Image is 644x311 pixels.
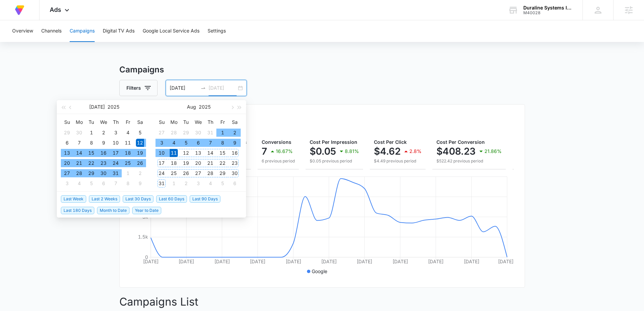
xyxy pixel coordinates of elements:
[119,294,525,310] p: Campaigns List
[124,149,132,157] div: 18
[229,128,241,138] td: 2025-08-02
[136,179,144,187] div: 9
[70,20,95,42] button: Campaigns
[216,138,229,148] td: 2025-08-08
[182,179,190,187] div: 2
[110,148,122,158] td: 2025-07-17
[156,178,168,188] td: 2025-08-31
[192,178,204,188] td: 2025-09-03
[229,178,241,188] td: 2025-09-06
[206,129,214,137] div: 31
[182,149,190,157] div: 12
[182,159,190,167] div: 19
[87,159,95,167] div: 22
[143,259,159,264] tspan: [DATE]
[180,168,192,178] td: 2025-08-26
[73,128,85,138] td: 2025-06-30
[119,80,158,96] button: Filters
[75,159,83,167] div: 21
[204,148,216,158] td: 2025-08-14
[463,259,479,264] tspan: [DATE]
[357,259,372,264] tspan: [DATE]
[61,195,86,203] span: Last Week
[97,178,110,188] td: 2025-08-06
[134,168,146,178] td: 2025-08-02
[122,158,134,168] td: 2025-07-25
[168,148,180,158] td: 2025-08-11
[231,129,239,137] div: 2
[73,138,85,148] td: 2025-07-07
[14,4,26,16] img: Volusion
[63,159,71,167] div: 20
[75,139,83,147] div: 7
[192,158,204,168] td: 2025-08-20
[192,117,204,128] th: We
[158,149,166,157] div: 10
[75,169,83,177] div: 28
[180,178,192,188] td: 2025-09-02
[124,139,132,147] div: 11
[99,179,108,187] div: 6
[110,138,122,148] td: 2025-07-10
[85,178,97,188] td: 2025-08-05
[190,195,220,203] span: Last 90 Days
[194,149,202,157] div: 13
[136,139,144,147] div: 12
[206,169,214,177] div: 28
[136,159,144,167] div: 26
[180,117,192,128] th: Tu
[345,149,359,154] p: 8.81%
[199,100,211,114] button: 2025
[200,85,206,91] span: to
[192,168,204,178] td: 2025-08-27
[262,146,267,157] p: 7
[218,129,226,137] div: 1
[124,179,132,187] div: 8
[168,128,180,138] td: 2025-07-28
[136,149,144,157] div: 19
[204,168,216,178] td: 2025-08-28
[484,149,502,154] p: 21.86%
[428,259,444,264] tspan: [DATE]
[134,117,146,128] th: Sa
[87,179,95,187] div: 5
[231,169,239,177] div: 30
[134,128,146,138] td: 2025-07-05
[168,158,180,168] td: 2025-08-18
[180,158,192,168] td: 2025-08-19
[85,158,97,168] td: 2025-07-22
[170,84,198,92] input: Start date
[216,117,229,128] th: Fr
[158,159,166,167] div: 17
[218,169,226,177] div: 29
[182,169,190,177] div: 26
[119,64,525,76] h3: Campaigns
[12,20,33,42] button: Overview
[85,168,97,178] td: 2025-07-29
[112,179,120,187] div: 7
[285,259,301,264] tspan: [DATE]
[158,129,166,137] div: 27
[73,117,85,128] th: Mo
[180,138,192,148] td: 2025-08-05
[61,158,73,168] td: 2025-07-20
[194,159,202,167] div: 20
[145,254,148,260] tspan: 0
[97,158,110,168] td: 2025-07-23
[99,169,108,177] div: 30
[156,128,168,138] td: 2025-07-27
[262,158,295,164] p: 6 previous period
[216,128,229,138] td: 2025-08-01
[200,85,206,91] span: swap-right
[85,128,97,138] td: 2025-07-01
[192,138,204,148] td: 2025-08-06
[143,20,199,42] button: Google Local Service Ads
[112,159,120,167] div: 24
[182,139,190,147] div: 5
[110,168,122,178] td: 2025-07-31
[231,179,239,187] div: 6
[206,159,214,167] div: 21
[108,100,119,114] button: 2025
[103,20,135,42] button: Digital TV Ads
[99,159,108,167] div: 23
